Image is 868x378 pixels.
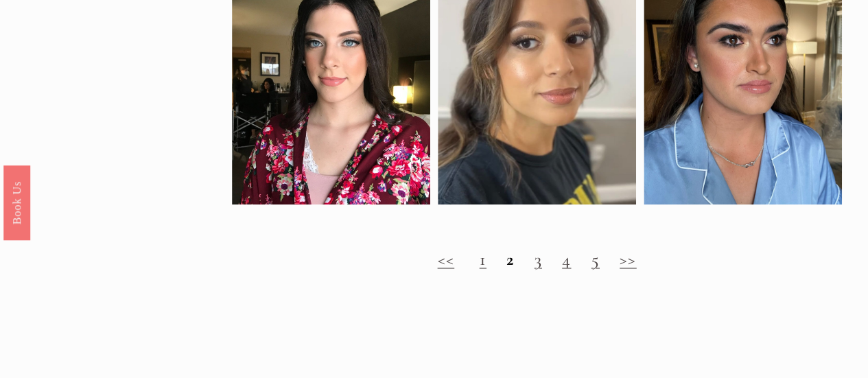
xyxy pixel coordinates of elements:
[591,248,599,269] a: 5
[506,248,514,269] strong: 2
[620,248,637,269] a: >>
[562,248,571,269] a: 4
[3,165,30,239] a: Book Us
[437,248,454,269] a: <<
[535,248,542,269] a: 3
[480,248,486,269] a: 1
